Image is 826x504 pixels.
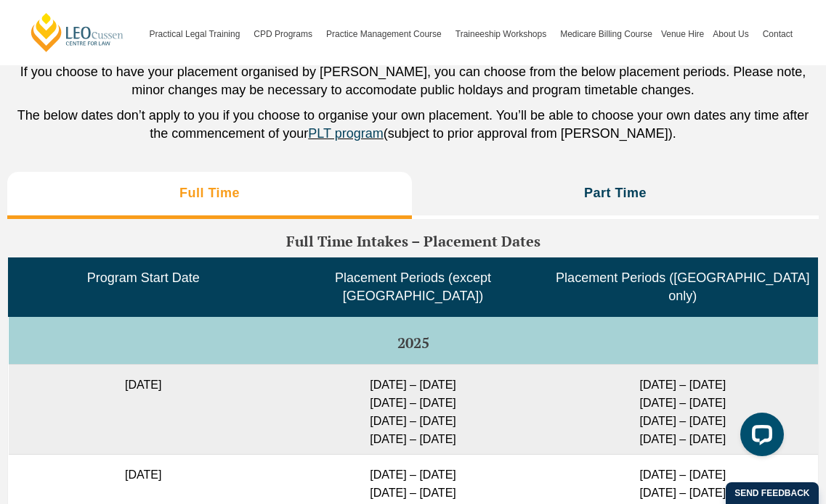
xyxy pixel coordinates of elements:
[87,270,200,285] span: Program Start Date
[322,3,451,65] a: Practice Management Course
[451,3,556,65] a: Traineeship Workshops
[584,185,647,202] h3: Part Time
[29,12,126,53] a: [PERSON_NAME] Centre for Law
[657,3,708,65] a: Venue Hire
[15,63,811,99] p: If you choose to have your placement organised by [PERSON_NAME], you can choose from the below pl...
[556,3,657,65] a: Medicare Billing Course
[556,270,809,303] span: Placement Periods ([GEOGRAPHIC_DATA] only)
[708,3,758,65] a: About Us
[729,407,790,468] iframe: LiveChat chat widget
[9,364,278,454] td: [DATE]
[758,3,797,65] a: Contact
[249,3,322,65] a: CPD Programs
[7,234,819,249] h3: Full Time Intakes – Placement Dates
[15,335,812,351] h5: 2025
[335,270,491,303] span: Placement Periods (except [GEOGRAPHIC_DATA])
[308,126,383,141] a: PLT program
[278,364,548,454] td: [DATE] – [DATE] [DATE] – [DATE] [DATE] – [DATE] [DATE] – [DATE]
[145,3,250,65] a: Practical Legal Training
[179,185,240,202] h3: Full Time
[15,107,811,143] p: The below dates don’t apply to you if you choose to organise your own placement. You’ll be able t...
[548,364,817,454] td: [DATE] – [DATE] [DATE] – [DATE] [DATE] – [DATE] [DATE] – [DATE]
